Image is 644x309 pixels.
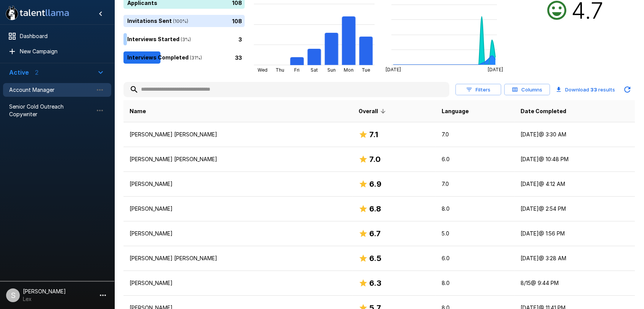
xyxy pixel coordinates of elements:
span: Language [442,107,469,116]
p: 7.0 [442,180,508,188]
p: 6.0 [442,255,508,262]
tspan: Mon [344,67,354,73]
p: 7.0 [442,131,508,138]
tspan: Tue [362,67,370,73]
td: [DATE] @ 1:56 PM [514,221,635,246]
tspan: Sat [311,67,318,73]
p: [PERSON_NAME] [130,180,346,188]
b: 33 [590,86,597,93]
td: [DATE] @ 3:28 AM [514,246,635,271]
p: 33 [235,53,242,61]
button: Filters [455,84,501,96]
h6: 6.8 [369,203,381,215]
p: [PERSON_NAME] [PERSON_NAME] [130,131,346,138]
h6: 6.9 [369,178,381,190]
tspan: [DATE] [386,67,401,72]
td: [DATE] @ 3:30 AM [514,122,635,147]
tspan: [DATE] [488,67,503,72]
button: Download 33 results [553,82,618,97]
tspan: Fri [294,67,300,73]
td: [DATE] @ 10:48 PM [514,147,635,172]
tspan: Wed [257,67,267,73]
span: Name [130,107,146,116]
p: 3 [239,35,242,43]
tspan: Thu [275,67,284,73]
button: Updated Today - 8:54 AM [620,82,635,97]
p: 108 [232,17,242,25]
p: [PERSON_NAME] [130,205,346,213]
p: [PERSON_NAME] [PERSON_NAME] [130,155,346,163]
p: 8.0 [442,279,508,287]
button: Columns [504,84,550,96]
p: 6.0 [442,155,508,163]
h6: 7.1 [369,128,378,141]
p: 8.0 [442,205,508,213]
p: [PERSON_NAME] [130,279,346,287]
span: Date Completed [521,107,566,116]
h6: 6.5 [369,252,381,264]
h6: 7.0 [369,153,381,165]
p: 5.0 [442,230,508,237]
tspan: Sun [327,67,336,73]
h6: 6.3 [369,277,381,289]
span: Overall [359,107,388,116]
td: 8/15 @ 9:44 PM [514,271,635,296]
td: [DATE] @ 4:12 AM [514,172,635,197]
p: [PERSON_NAME] [PERSON_NAME] [130,255,346,262]
p: [PERSON_NAME] [130,230,346,237]
h6: 6.7 [369,227,381,240]
td: [DATE] @ 2:54 PM [514,197,635,221]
